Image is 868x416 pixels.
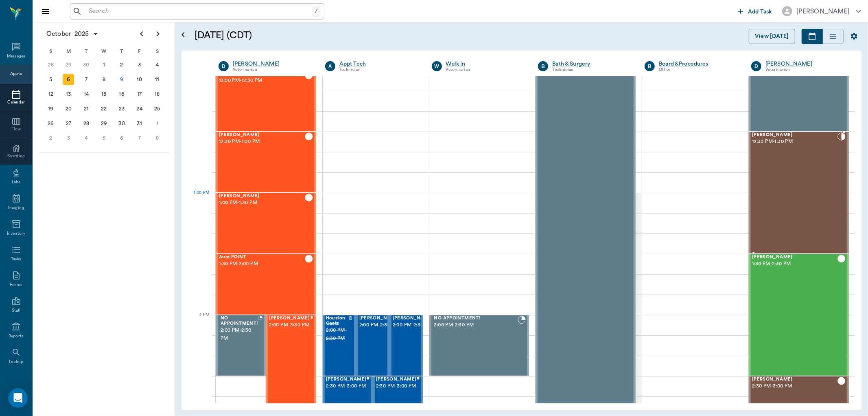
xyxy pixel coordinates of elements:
[446,60,526,68] a: Walk In
[752,138,837,146] span: 12:30 PM - 1:30 PM
[81,59,92,70] div: Tuesday, September 30, 2025
[98,103,110,114] div: Wednesday, October 22, 2025
[134,59,145,70] div: Friday, October 3, 2025
[12,308,20,314] div: Staff
[188,189,209,209] div: 1 PM
[8,388,28,408] div: Open Intercom Messenger
[45,103,57,114] div: Sunday, October 19, 2025
[323,315,356,376] div: CANCELED, 2:00 PM - 2:30 PM
[116,118,127,129] div: Thursday, October 30, 2025
[219,61,229,71] div: D
[219,199,305,207] span: 1:00 PM - 1:30 PM
[134,132,145,144] div: Friday, November 7, 2025
[7,231,25,237] div: Inventory
[116,74,127,85] div: Today, Thursday, October 9, 2025
[95,45,113,57] div: W
[233,66,313,73] div: Veterinarian
[216,254,316,315] div: CHECKED_OUT, 1:30 PM - 2:00 PM
[752,260,837,268] span: 1:30 PM - 2:30 PM
[9,333,24,339] div: Reports
[434,316,518,321] span: NO APPOINTMENT!
[10,71,22,77] div: Appts
[45,28,73,40] span: October
[45,59,57,70] div: Sunday, September 28, 2025
[45,74,57,85] div: Sunday, October 5, 2025
[8,205,24,211] div: Imaging
[151,103,163,114] div: Saturday, October 25, 2025
[751,61,761,71] div: D
[312,6,321,17] div: /
[233,60,313,68] a: [PERSON_NAME]
[752,255,837,260] span: [PERSON_NAME]
[81,118,92,129] div: Tuesday, October 28, 2025
[42,45,60,57] div: S
[339,60,420,68] a: Appt Tech
[116,88,127,100] div: Thursday, October 16, 2025
[434,321,518,329] span: 2:00 PM - 2:30 PM
[752,382,837,390] span: 2:30 PM - 3:00 PM
[42,26,103,42] button: October2025
[356,315,389,376] div: CHECKED_OUT, 2:00 PM - 2:30 PM
[216,315,266,376] div: BOOKED, 2:00 PM - 2:30 PM
[148,45,166,57] div: S
[645,61,655,71] div: B
[151,88,163,100] div: Saturday, October 18, 2025
[178,19,188,51] button: Open calendar
[326,382,367,390] span: 2:30 PM - 3:00 PM
[63,59,74,70] div: Monday, September 29, 2025
[63,88,74,100] div: Monday, October 13, 2025
[735,4,776,19] button: Add Task
[216,132,316,193] div: CHECKED_OUT, 12:30 PM - 1:00 PM
[765,66,846,73] div: Veterinarian
[113,45,131,57] div: T
[98,59,110,70] div: Wednesday, October 1, 2025
[776,4,868,19] button: [PERSON_NAME]
[195,29,408,42] h5: [DATE] (CDT)
[538,61,548,71] div: B
[85,6,312,17] input: Search
[10,282,22,288] div: Forms
[429,315,529,376] div: BOOKED, 2:00 PM - 2:30 PM
[325,61,335,71] div: A
[188,311,209,331] div: 2 PM
[446,66,526,73] div: Veterinarian
[552,60,632,68] a: Bath & Surgery
[63,103,74,114] div: Monday, October 20, 2025
[9,359,23,365] div: Lookup
[376,377,417,382] span: [PERSON_NAME]
[765,60,846,68] div: [PERSON_NAME]
[134,74,145,85] div: Friday, October 10, 2025
[389,315,423,376] div: CHECKED_OUT, 2:00 PM - 2:30 PM
[63,132,74,144] div: Monday, November 3, 2025
[752,377,837,382] span: [PERSON_NAME]
[326,316,348,326] span: Houston Gaatz
[45,118,57,129] div: Sunday, October 26, 2025
[98,118,110,129] div: Wednesday, October 29, 2025
[81,103,92,114] div: Tuesday, October 21, 2025
[221,316,258,326] span: NO APPOINTMENT!
[216,70,316,132] div: CHECKED_OUT, 12:00 PM - 12:30 PM
[151,132,163,144] div: Saturday, November 8, 2025
[7,53,26,59] div: Messages
[221,326,258,343] span: 2:00 PM - 2:30 PM
[116,132,127,144] div: Thursday, November 6, 2025
[116,103,127,114] div: Thursday, October 23, 2025
[219,194,305,199] span: [PERSON_NAME]
[11,256,21,262] div: Tasks
[326,326,348,343] span: 2:00 PM - 2:30 PM
[269,321,310,329] span: 2:00 PM - 3:30 PM
[73,28,91,40] span: 2025
[659,60,739,68] a: Board &Procedures
[77,45,95,57] div: T
[432,61,442,71] div: W
[219,138,305,146] span: 12:30 PM - 1:00 PM
[219,260,305,268] span: 1:30 PM - 2:00 PM
[269,316,310,321] span: [PERSON_NAME]
[134,88,145,100] div: Friday, October 17, 2025
[98,88,110,100] div: Wednesday, October 15, 2025
[150,26,166,42] button: Next page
